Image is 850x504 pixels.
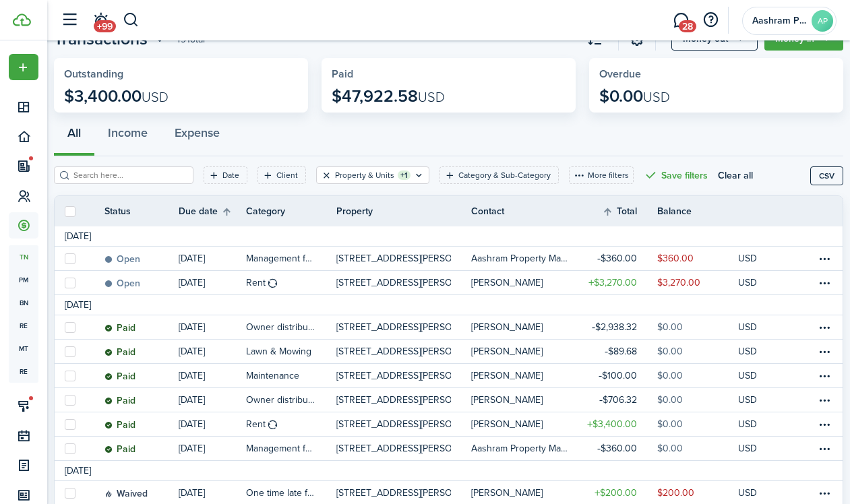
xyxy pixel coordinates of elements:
a: [STREET_ADDRESS][PERSON_NAME] [336,340,471,363]
p: [DATE] [179,417,205,431]
a: $0.00 [657,437,738,460]
p: [DATE] [179,369,205,383]
a: [DATE] [179,247,246,270]
filter-tag-label: Client [276,169,298,181]
a: [DATE] [179,388,246,412]
a: USD [738,271,775,294]
table-profile-info-text: [PERSON_NAME] [471,419,543,430]
table-profile-info-text: Aashram Property Management [471,443,568,454]
a: $0.00 [657,315,738,339]
table-info-title: Rent [246,417,266,431]
p: USD [738,344,757,358]
table-profile-info-text: [PERSON_NAME] [471,278,543,288]
widget-stats-title: Paid [332,68,566,80]
p: USD [738,276,757,290]
a: Open [104,247,179,270]
p: [STREET_ADDRESS][PERSON_NAME] [336,393,451,407]
button: Expense [161,116,233,156]
a: [STREET_ADDRESS][PERSON_NAME] [336,364,471,387]
table-amount-description: $360.00 [657,251,694,265]
p: [STREET_ADDRESS][PERSON_NAME] [336,251,451,265]
a: USD [738,388,775,412]
a: Management fees [246,247,336,270]
p: [STREET_ADDRESS][PERSON_NAME] [336,441,451,455]
table-amount-title: $89.68 [605,344,637,358]
a: [DATE] [179,412,246,436]
a: Paid [104,412,179,436]
th: Sort [179,203,246,220]
span: USD [643,87,670,107]
p: [STREET_ADDRESS][PERSON_NAME] [336,369,451,383]
filter-tag: Open filter [316,166,429,184]
a: $0.00 [657,364,738,387]
span: Aashram Property Management [752,16,806,26]
a: Owner distribution [246,388,336,412]
table-info-title: One time late fee [246,486,316,500]
button: Clear all [718,166,753,184]
a: Owner distribution [246,315,336,339]
p: $3,400.00 [64,87,169,106]
filter-tag-label: Date [222,169,239,181]
status: Paid [104,347,135,358]
button: More filters [569,166,634,184]
widget-stats-title: Outstanding [64,68,298,80]
a: [STREET_ADDRESS][PERSON_NAME] [336,388,471,412]
a: $360.00 [576,247,657,270]
span: mt [9,337,38,360]
p: USD [738,441,757,455]
span: USD [418,87,445,107]
a: [STREET_ADDRESS][PERSON_NAME] [336,412,471,436]
a: pm [9,268,38,291]
table-amount-description: $0.00 [657,417,683,431]
a: USD [738,364,775,387]
a: [PERSON_NAME] [471,315,576,339]
p: [DATE] [179,344,205,358]
a: [PERSON_NAME] [471,271,576,294]
a: Rent [246,271,336,294]
a: Aashram Property Management [471,247,576,270]
a: $100.00 [576,364,657,387]
p: $47,922.58 [332,87,445,106]
p: [DATE] [179,441,205,455]
a: Messaging [668,3,694,38]
p: [STREET_ADDRESS][PERSON_NAME] [336,486,451,500]
th: Sort [602,203,657,220]
button: Save filters [644,166,708,184]
a: $360.00 [657,247,738,270]
widget-stats-title: Overdue [599,68,833,80]
p: [STREET_ADDRESS][PERSON_NAME] [336,320,451,334]
table-profile-info-text: [PERSON_NAME] [471,488,543,499]
p: USD [738,320,757,334]
table-profile-info-text: [PERSON_NAME] [471,346,543,357]
span: +99 [94,20,116,32]
table-amount-title: $3,270.00 [588,276,637,290]
a: Lawn & Mowing [246,340,336,363]
filter-tag: Open filter [439,166,559,184]
a: [DATE] [179,340,246,363]
a: Open [104,271,179,294]
p: USD [738,251,757,265]
th: Status [104,204,179,218]
table-amount-description: $3,270.00 [657,276,700,290]
p: USD [738,486,757,500]
p: [DATE] [179,320,205,334]
a: Maintenance [246,364,336,387]
button: Clear filter [321,170,332,181]
status: Open [104,278,140,289]
span: 28 [679,20,696,32]
th: Contact [471,204,576,218]
a: Notifications [88,3,113,38]
a: USD [738,315,775,339]
a: $360.00 [576,437,657,460]
table-profile-info-text: Aashram Property Management [471,253,568,264]
a: Paid [104,364,179,387]
status: Paid [104,444,135,455]
status: Paid [104,420,135,431]
a: [DATE] [179,364,246,387]
table-amount-description: $0.00 [657,393,683,407]
status: Open [104,254,140,265]
filter-tag: Open filter [257,166,306,184]
a: tn [9,245,38,268]
table-amount-title: $360.00 [597,251,637,265]
a: [DATE] [179,315,246,339]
